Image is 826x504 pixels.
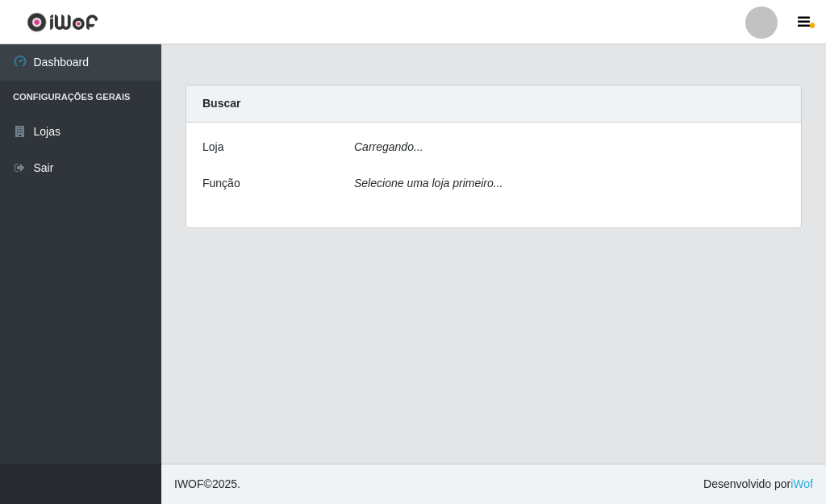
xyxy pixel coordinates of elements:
span: IWOF [174,477,204,490]
i: Carregando... [354,140,423,153]
span: Desenvolvido por [703,476,813,493]
label: Função [202,175,240,192]
i: Selecione uma loja primeiro... [354,177,503,190]
a: iWof [791,477,813,490]
span: © 2025 . [174,476,240,493]
img: CoreUI Logo [27,12,98,32]
label: Loja [202,139,223,156]
strong: Buscar [202,97,240,110]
